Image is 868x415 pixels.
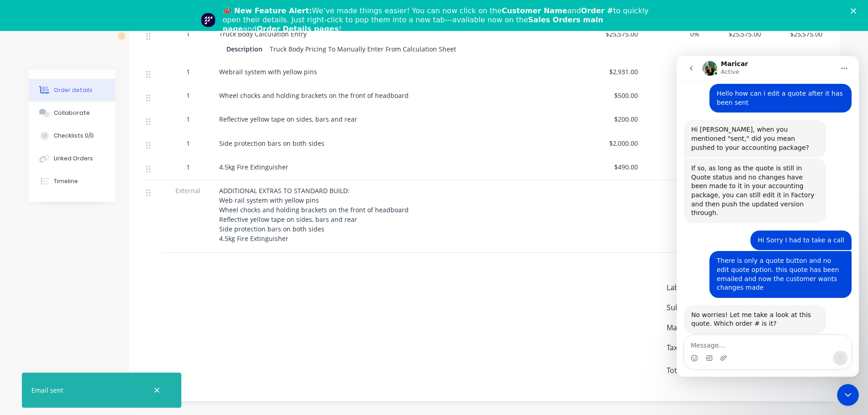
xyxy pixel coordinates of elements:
span: Reflective yellow tape on sides, bars and rear [219,115,357,123]
span: Webrail system with yellow pins [219,67,317,76]
span: $2,000.00 [584,138,638,148]
span: External [164,186,212,195]
img: Profile image for Team [201,13,216,27]
button: Linked Orders [29,147,115,170]
span: $25,575.00 [768,29,822,39]
b: Customer Name [502,6,567,15]
div: Timeline [54,177,78,185]
div: Email sent [31,385,63,395]
span: $200.00 [584,114,638,124]
span: Truck Body Calculation Entry [219,30,307,38]
div: Close [851,8,860,14]
span: Margin [667,322,748,333]
button: Checklists 0/0 [29,124,115,147]
span: $25,575.00 [584,29,638,39]
span: 0% [645,67,699,77]
span: 0% [645,138,699,148]
span: 0% [645,114,699,124]
button: Timeline [29,170,115,193]
iframe: Intercom live chat [837,384,859,406]
span: Tax [667,342,748,353]
div: Truck Body Pricing To Manually Enter From Calculation Sheet [266,42,460,56]
span: Sub total [667,302,748,313]
div: Collaborate [54,109,90,117]
div: Linked Orders [54,154,93,163]
span: $490.00 [584,162,638,172]
span: 0% [645,29,699,39]
span: 1 [186,67,190,77]
span: 0% [645,91,699,100]
span: ADDITIONAL EXTRAS TO STANDARD BUILD: Web rail system with yellow pins Wheel chocks and holding br... [219,186,409,243]
span: $2,931.00 [584,67,638,77]
span: Wheel chocks and holding brackets on the front of headboard [219,91,409,100]
span: 1 [186,91,190,100]
span: $500.00 [584,91,638,100]
button: Order details [29,79,115,102]
span: 4.5kg Fire Extinguisher [219,163,288,171]
iframe: Intercom live chat [677,56,859,377]
span: 0% [645,162,699,172]
span: 1 [186,138,190,148]
span: Total [667,365,748,376]
div: Order details [54,86,92,94]
div: We’ve made things easier! You can now click on the and to quickly open their details. Just right-... [223,6,653,34]
b: 📣 New Feature Alert: [223,6,312,15]
span: 1 [186,29,190,39]
b: Sales Orders main page [223,15,603,33]
div: Description [226,42,266,56]
b: Order # [581,6,613,15]
span: $25,575.00 [707,29,761,39]
span: 1 [186,114,190,124]
span: 1 [186,162,190,172]
b: Order Details pages [257,25,339,33]
span: Side protection bars on both sides [219,139,324,148]
div: Checklists 0/0 [54,132,94,140]
button: Collaborate [29,102,115,124]
span: Labour [667,282,748,293]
